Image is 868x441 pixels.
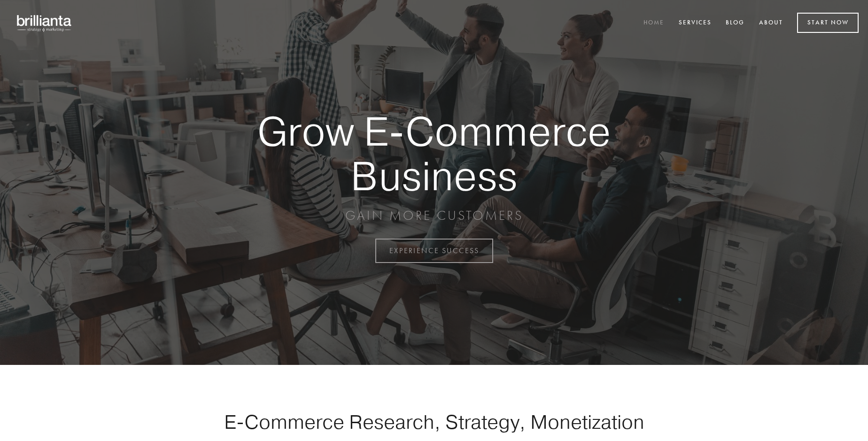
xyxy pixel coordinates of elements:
a: About [753,15,789,31]
a: Blog [720,15,751,31]
h1: E-Commerce Research, Strategy, Monetization [194,410,674,433]
strong: Grow E-Commerce Business [225,109,643,198]
a: Home [637,15,670,31]
a: Services [673,15,718,31]
a: Start Now [797,13,859,33]
img: brillianta - research, strategy, marketing [9,9,80,37]
p: GAIN MORE CUSTOMERS [225,207,643,224]
a: EXPERIENCE SUCCESS [375,239,493,263]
